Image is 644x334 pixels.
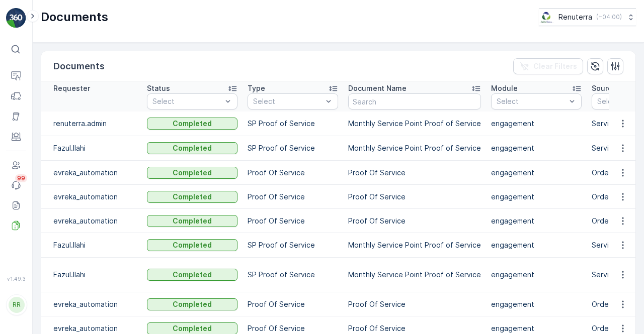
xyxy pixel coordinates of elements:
[486,292,587,316] td: engagement
[343,258,486,292] td: Monthly Service Point Proof of Service
[539,8,636,26] button: Renuterra(+04:00)
[486,161,587,185] td: engagement
[173,143,212,153] p: Completed
[173,119,212,129] p: Completed
[533,61,577,71] p: Clear Filters
[243,292,343,316] td: Proof Of Service
[147,118,237,130] button: Completed
[41,161,142,185] td: evreka_automation
[9,297,25,313] div: RR
[486,233,587,258] td: engagement
[147,83,170,93] p: Status
[173,168,212,178] p: Completed
[173,192,212,202] p: Completed
[152,96,222,106] p: Select
[147,142,237,154] button: Completed
[243,258,343,292] td: SP Proof of Service
[6,8,26,28] img: logo
[53,83,90,93] p: Requester
[343,233,486,258] td: Monthly Service Point Proof of Service
[243,136,343,161] td: SP Proof of Service
[248,83,265,93] p: Type
[53,59,105,73] p: Documents
[243,233,343,258] td: SP Proof of Service
[513,58,583,74] button: Clear Filters
[173,216,212,226] p: Completed
[486,112,587,136] td: engagement
[243,161,343,185] td: Proof Of Service
[147,269,237,281] button: Completed
[147,239,237,251] button: Completed
[343,112,486,136] td: Monthly Service Point Proof of Service
[592,83,616,93] p: Source
[491,83,518,93] p: Module
[243,209,343,233] td: Proof Of Service
[243,112,343,136] td: SP Proof of Service
[173,323,212,333] p: Completed
[343,136,486,161] td: Monthly Service Point Proof of Service
[6,276,26,282] span: v 1.49.3
[41,258,142,292] td: Fazul.Ilahi
[253,96,323,106] p: Select
[6,175,26,195] a: 99
[41,136,142,161] td: Fazul.Ilahi
[41,112,142,136] td: renuterra.admin
[486,185,587,209] td: engagement
[41,233,142,258] td: Fazul.Ilahi
[147,167,237,179] button: Completed
[486,209,587,233] td: engagement
[343,161,486,185] td: Proof Of Service
[486,258,587,292] td: engagement
[243,185,343,209] td: Proof Of Service
[173,299,212,309] p: Completed
[343,185,486,209] td: Proof Of Service
[6,284,26,326] button: RR
[173,270,212,280] p: Completed
[486,136,587,161] td: engagement
[41,292,142,316] td: evreka_automation
[173,240,212,250] p: Completed
[17,174,25,182] p: 99
[147,215,237,227] button: Completed
[343,209,486,233] td: Proof Of Service
[558,12,592,22] p: Renuterra
[147,191,237,203] button: Completed
[539,12,554,23] img: Screenshot_2024-07-26_at_13.33.01.png
[497,96,566,106] p: Select
[41,185,142,209] td: evreka_automation
[348,83,407,93] p: Document Name
[41,209,142,233] td: evreka_automation
[348,93,481,109] input: Search
[343,292,486,316] td: Proof Of Service
[147,298,237,310] button: Completed
[596,13,622,21] p: ( +04:00 )
[41,9,108,25] p: Documents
